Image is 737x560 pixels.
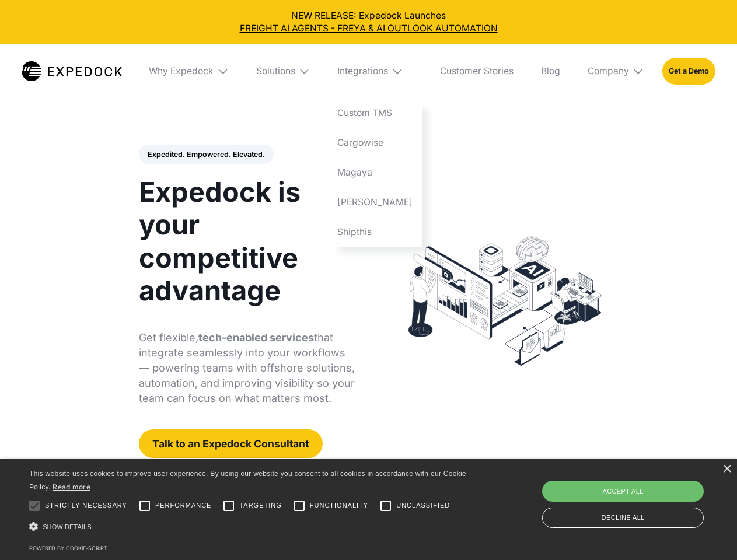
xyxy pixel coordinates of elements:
[329,99,422,247] nav: Integrations
[29,545,107,551] a: Powered by cookie-script
[198,331,314,344] strong: tech-enabled services
[329,128,422,158] a: Cargowise
[239,501,281,510] span: Targeting
[9,22,728,35] a: FREIGHT AI AGENTS - FREYA & AI OUTLOOK AUTOMATION
[578,44,653,99] div: Company
[45,501,127,510] span: Strictly necessary
[139,176,355,307] h1: Expedock is your competitive advantage
[43,523,92,530] span: Show details
[155,501,212,510] span: Performance
[149,65,214,77] div: Why Expedock
[329,217,422,247] a: Shipthis
[140,44,238,99] div: Why Expedock
[329,44,422,99] div: Integrations
[53,482,90,491] a: Read more
[29,470,466,491] span: This website uses cookies to improve user experience. By using our website you consent to all coo...
[310,501,368,510] span: Functionality
[543,434,737,560] iframe: Chat Widget
[329,99,422,128] a: Custom TMS
[256,65,295,77] div: Solutions
[329,157,422,187] a: Magaya
[396,501,450,510] span: Unclassified
[337,65,388,77] div: Integrations
[662,58,715,84] a: Get a Demo
[532,44,569,99] a: Blog
[329,187,422,217] a: [PERSON_NAME]
[588,65,629,77] div: Company
[139,330,355,406] p: Get flexible, that integrate seamlessly into your workflows — powering teams with offshore soluti...
[247,44,319,99] div: Solutions
[139,429,323,458] a: Talk to an Expedock Consultant
[29,519,470,535] div: Show details
[431,44,522,99] a: Customer Stories
[9,9,728,35] div: NEW RELEASE: Expedock Launches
